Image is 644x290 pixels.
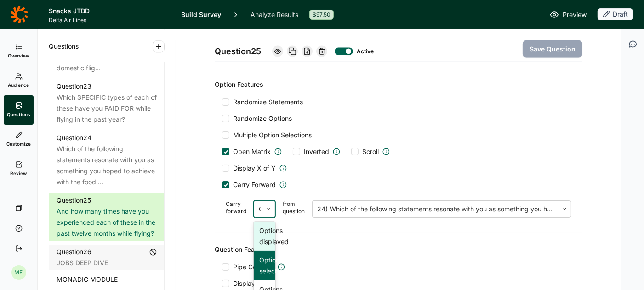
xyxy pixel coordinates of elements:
[4,125,34,154] a: Customize
[49,193,164,241] a: Question25And how many times have you experienced each of these in the past twelve months while f...
[229,114,292,123] span: Randomize Options
[8,82,29,88] span: Audience
[598,8,633,21] button: Draft
[57,195,91,206] div: Question 25
[57,81,91,92] div: Question 23
[254,222,275,251] div: Options displayed
[357,48,371,55] div: Active
[57,274,118,285] span: MONADIC MODULE
[229,131,312,140] span: Multiple Option Selections
[215,244,582,255] div: Question Features
[229,97,303,107] span: Randomize Statements
[226,200,246,218] span: Carry forward
[4,36,34,66] a: Overview
[233,147,271,156] span: Open Matrix
[49,6,170,17] h1: Snacks JTBD
[4,66,34,95] a: Audience
[11,265,26,280] div: MF
[316,46,327,57] div: Delete
[215,79,582,90] div: Option Features
[233,180,276,189] span: Carry Forward
[563,9,587,20] span: Preview
[57,143,157,188] div: Which of the following statements resonate with you as something you hoped to achieve with the fo...
[7,111,30,118] span: Questions
[49,131,164,189] a: Question24Which of the following statements resonate with you as something you hoped to achieve w...
[523,40,582,58] button: Save Question
[57,246,91,257] div: Question 26
[4,154,34,183] a: Review
[283,200,305,218] span: from question
[11,170,27,176] span: Review
[49,245,164,270] a: Question26JOBS DEEP DIVE
[57,92,157,125] div: Which SPECIFIC types of each of these have you PAID FOR while flying in the past year?
[57,132,91,143] div: Question 24
[57,206,157,239] div: And how many times have you experienced each of these in the past twelve months while flying?
[57,257,157,268] div: JOBS DEEP DIVE
[304,147,329,156] span: Inverted
[49,79,164,127] a: Question23Which SPECIFIC types of each of these have you PAID FOR while flying in the past year?
[4,95,34,125] a: Questions
[233,262,274,272] span: Pipe Concept
[362,147,379,156] span: Scroll
[309,10,334,20] div: $97.50
[233,164,276,173] span: Display X of Y
[49,17,170,24] span: Delta Air Lines
[49,41,79,52] span: Questions
[233,279,274,288] span: Display Logic
[598,8,633,20] div: Draft
[215,45,261,58] span: Question 25
[8,52,29,59] span: Overview
[6,141,31,147] span: Customize
[550,9,587,20] a: Preview
[254,251,275,280] div: Options selected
